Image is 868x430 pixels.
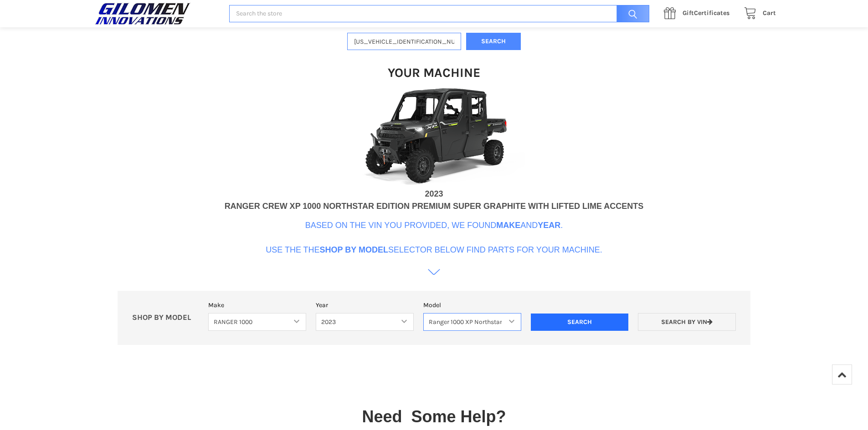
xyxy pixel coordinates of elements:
[832,364,852,384] a: Top of Page
[425,188,443,200] div: 2023
[362,405,506,429] p: Need Some Help?
[127,313,204,323] p: SHOP BY MODEL
[739,8,776,19] a: Cart
[466,33,521,51] button: Search
[496,221,520,230] b: Make
[638,313,736,331] a: Search by VIN
[92,2,193,25] img: GILOMEN INNOVATIONS
[225,200,644,212] div: RANGER CREW XP 1000 NORTHSTAR EDITION PREMIUM SUPER GRAPHITE WITH LIFTED LIME ACCENTS
[538,221,560,230] b: Year
[683,9,694,17] span: Gift
[763,9,776,17] span: Cart
[683,9,729,17] span: Certificates
[347,33,461,51] input: Enter VIN of your machine
[343,86,525,188] img: VIN Image
[531,314,629,331] input: Search
[659,8,739,19] a: GiftCertificates
[320,245,388,254] b: Shop By Model
[92,2,220,25] a: GILOMEN INNOVATIONS
[612,5,649,23] input: Search
[229,5,649,23] input: Search the store
[316,300,414,310] label: Year
[266,219,602,256] p: Based on the VIN you provided, we found and . Use the the selector below find parts for your mach...
[423,300,521,310] label: Model
[388,65,480,81] h1: Your Machine
[208,300,306,310] label: Make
